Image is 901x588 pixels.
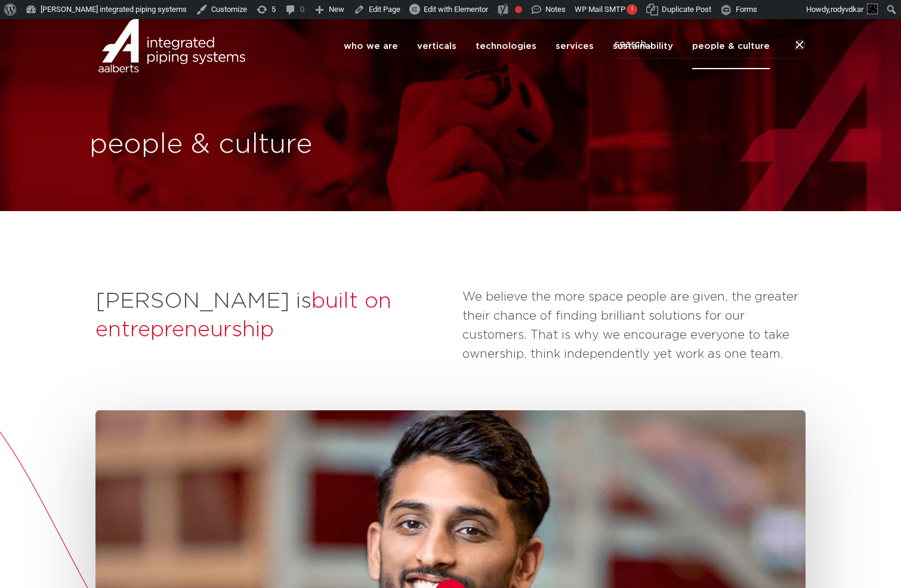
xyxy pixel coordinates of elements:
[613,23,673,69] a: sustainability
[627,4,637,15] span: !
[462,287,806,364] p: We believe the more space people are given, the greater their chance of finding brilliant solutio...
[831,5,863,14] span: rodyvdkar
[424,5,488,14] span: Edit with Elementor
[95,287,450,345] h2: [PERSON_NAME] is
[417,23,456,69] a: verticals
[476,23,536,69] a: technologies
[556,23,594,69] a: services
[95,290,391,341] span: built on entrepreneurship
[90,126,445,164] h1: people & culture
[344,23,398,69] a: who we are
[515,6,522,13] div: Focus keyphrase not set
[344,23,770,69] nav: Menu
[692,23,770,69] a: people & culture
